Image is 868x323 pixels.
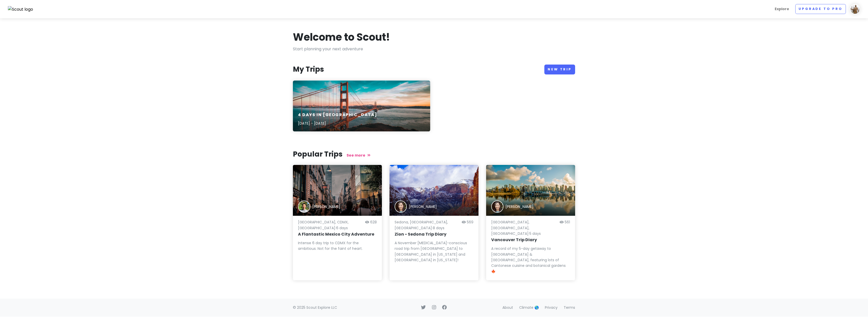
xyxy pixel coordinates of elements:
span: © 2025 Scout Explore LLC [293,305,337,310]
a: Terms [564,305,575,310]
h1: Welcome to Scout! [293,30,390,44]
a: 4 Days in [GEOGRAPHIC_DATA][DATE] - [DATE] [293,81,430,131]
div: Intense 6 day trip to CDMX for the ambitious. Not for the faint of heart. [298,240,377,252]
a: Trip author[PERSON_NAME][GEOGRAPHIC_DATA], CDMX, [GEOGRAPHIC_DATA]·6 days628A Flantastic Mexico C... [293,165,382,280]
img: Trip author [491,201,503,213]
div: A November [MEDICAL_DATA]-conscious road trip from [GEOGRAPHIC_DATA] to [GEOGRAPHIC_DATA] in [US_... [395,240,473,263]
div: [PERSON_NAME] [505,204,533,209]
a: Trip author[PERSON_NAME][GEOGRAPHIC_DATA], [GEOGRAPHIC_DATA], [GEOGRAPHIC_DATA]·5 days561Vancouve... [486,165,575,280]
div: A record of my 5-day getaway to [GEOGRAPHIC_DATA] & [GEOGRAPHIC_DATA], featuring lots of Cantones... [491,246,570,274]
img: User profile [850,4,860,14]
p: Start planning your next adventure [293,46,575,52]
span: 628 [370,220,377,225]
h6: 4 Days in [GEOGRAPHIC_DATA] [298,112,377,118]
div: [PERSON_NAME] [409,204,437,209]
a: New Trip [544,65,575,74]
p: Sedona, [GEOGRAPHIC_DATA], [GEOGRAPHIC_DATA] · 8 days [395,219,460,231]
a: Privacy [545,305,558,310]
h3: My Trips [293,65,324,74]
img: Scout logo [8,6,33,13]
p: [DATE] - [DATE] [298,120,377,126]
a: See more [347,153,370,158]
a: Climate 🌎 [519,305,539,310]
span: 569 [467,220,473,225]
span: 561 [565,220,570,225]
h6: Vancouver Trip Diary [491,237,570,243]
h6: A Flantastic Mexico City Adventure [298,232,377,237]
a: Upgrade to Pro [795,4,846,14]
div: [PERSON_NAME] [312,204,340,209]
a: mountains in winterTrip author[PERSON_NAME]Sedona, [GEOGRAPHIC_DATA], [GEOGRAPHIC_DATA]·8 days569... [390,165,478,280]
h3: Popular Trips [293,150,575,159]
p: [GEOGRAPHIC_DATA], [GEOGRAPHIC_DATA], [GEOGRAPHIC_DATA] · 5 days [491,219,558,236]
a: About [502,305,513,310]
p: [GEOGRAPHIC_DATA], CDMX, [GEOGRAPHIC_DATA] · 6 days [298,219,363,231]
a: Explore [773,4,791,14]
h6: Zion - Sedona Trip Diary [395,232,473,237]
img: Trip author [298,201,310,213]
img: Trip author [395,201,407,213]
